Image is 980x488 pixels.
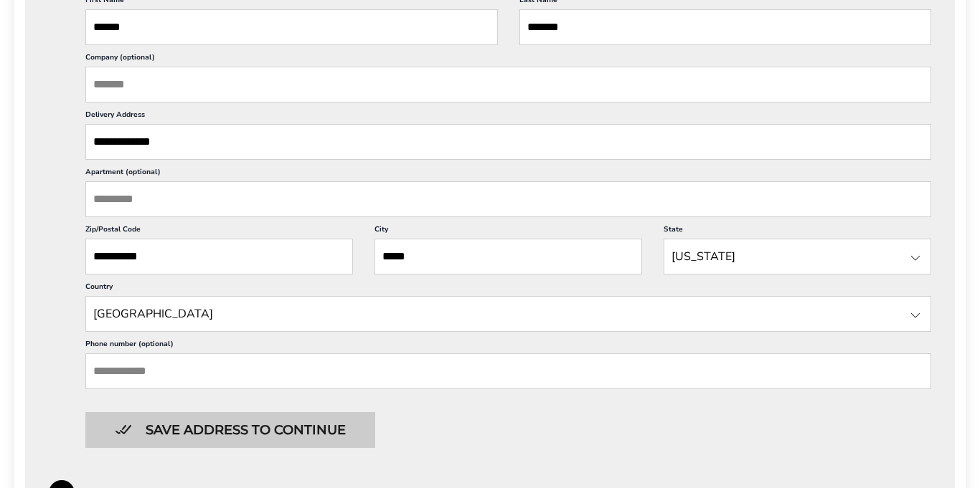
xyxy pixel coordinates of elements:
[85,67,931,102] input: Company
[85,52,931,67] label: Company (optional)
[85,181,931,217] input: Apartment
[85,9,498,45] input: First Name
[519,9,932,45] input: Last Name
[374,239,642,274] input: City
[85,412,375,448] button: Button save address
[664,239,931,274] input: State
[374,224,642,239] label: City
[664,224,931,239] label: State
[85,110,931,124] label: Delivery Address
[85,282,931,296] label: Country
[85,167,931,181] label: Apartment (optional)
[85,124,931,160] input: Delivery Address
[85,296,931,332] input: State
[85,239,353,274] input: ZIP
[85,339,931,353] label: Phone number (optional)
[85,224,353,239] label: Zip/Postal Code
